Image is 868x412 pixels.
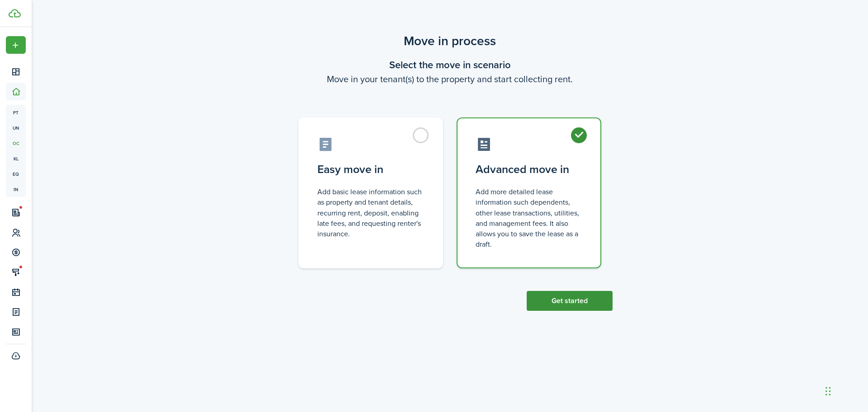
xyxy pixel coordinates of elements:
[717,314,868,412] iframe: Chat Widget
[6,151,26,166] a: kl
[9,9,21,18] img: TenantCloud
[317,161,424,178] control-radio-card-title: Easy move in
[6,105,26,120] a: pt
[6,36,26,54] button: Open menu
[476,187,582,249] control-radio-card-description: Add more detailed lease information such dependents, other lease transactions, utilities, and man...
[287,72,613,86] wizard-step-header-description: Move in your tenant(s) to the property and start collecting rent.
[317,187,424,239] control-radio-card-description: Add basic lease information such as property and tenant details, recurring rent, deposit, enablin...
[6,136,26,151] a: oc
[287,57,613,72] wizard-step-header-title: Select the move in scenario
[826,378,831,405] div: Drag
[6,120,26,136] a: un
[6,182,26,197] a: in
[287,32,613,51] scenario-title: Move in process
[476,161,582,178] control-radio-card-title: Advanced move in
[6,166,26,182] a: eq
[527,291,613,311] button: Get started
